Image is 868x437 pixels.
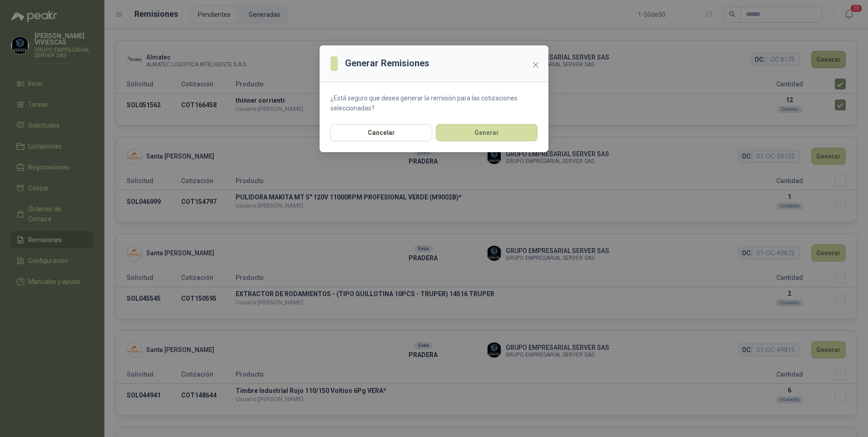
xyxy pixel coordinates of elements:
span: close [532,61,539,69]
h3: Generar Remisiones [345,56,429,70]
button: Generar [436,124,538,141]
button: Cancelar [330,124,432,141]
button: Close [528,58,543,72]
p: ¿Está seguro que desea generar la remisión para las cotizaciones seleccionadas? [330,93,538,113]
